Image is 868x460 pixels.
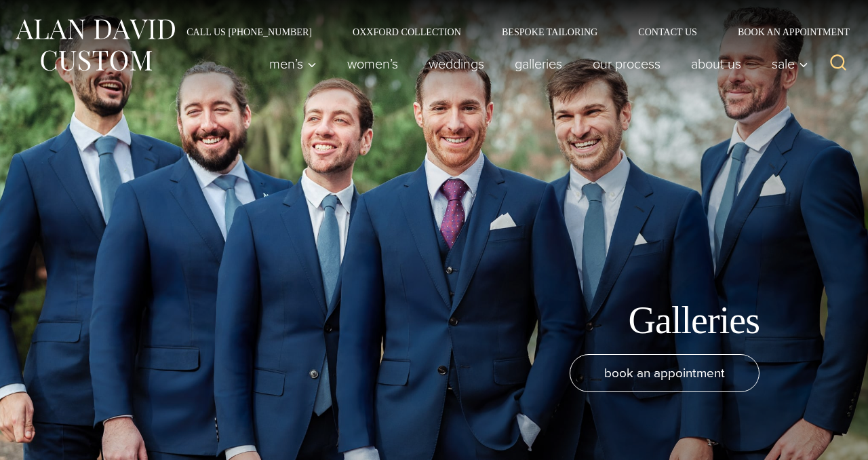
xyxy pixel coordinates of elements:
[332,27,481,37] a: Oxxford Collection
[629,298,760,343] h1: Galleries
[772,57,808,71] span: Sale
[822,47,854,80] button: View Search Form
[717,27,854,37] a: Book an Appointment
[481,27,618,37] a: Bespoke Tailoring
[604,363,725,383] span: book an appointment
[14,15,176,75] img: Alan David Custom
[570,354,759,392] a: book an appointment
[166,27,332,37] a: Call Us [PHONE_NUMBER]
[254,50,816,77] nav: Primary Navigation
[578,50,676,77] a: Our Process
[500,50,578,77] a: Galleries
[414,50,500,77] a: weddings
[618,27,717,37] a: Contact Us
[269,57,317,71] span: Men’s
[676,50,757,77] a: About Us
[332,50,414,77] a: Women’s
[166,27,854,37] nav: Secondary Navigation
